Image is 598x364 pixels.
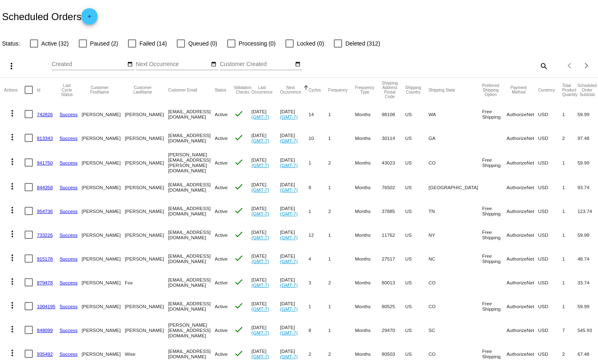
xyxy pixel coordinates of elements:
[507,199,538,223] mat-cell: AuthorizeNet
[507,223,538,247] mat-cell: AuthorizeNet
[168,294,215,318] mat-cell: [EMAIL_ADDRESS][DOMAIN_NAME]
[125,247,168,270] mat-cell: [PERSON_NAME]
[251,211,269,216] a: (GMT-7)
[220,61,294,68] input: Customer Created
[7,324,17,334] mat-icon: more_vert
[82,294,125,318] mat-cell: [PERSON_NAME]
[382,294,405,318] mat-cell: 80525
[215,280,228,285] span: Active
[168,318,215,342] mat-cell: [PERSON_NAME][EMAIL_ADDRESS][DOMAIN_NAME]
[280,114,298,119] a: (GMT-7)
[538,102,562,126] mat-cell: USD
[168,175,215,199] mat-cell: [EMAIL_ADDRESS][DOMAIN_NAME]
[215,160,228,165] span: Active
[328,223,355,247] mat-cell: 1
[7,181,17,191] mat-icon: more_vert
[251,187,269,192] a: (GMT-7)
[297,39,324,48] span: Locked (0)
[127,61,133,68] mat-icon: date_range
[280,282,298,288] a: (GMT-7)
[507,85,531,94] button: Change sorting for PaymentMethod.Type
[215,256,228,261] span: Active
[125,223,168,247] mat-cell: [PERSON_NAME]
[82,85,117,94] button: Change sorting for CustomerFirstName
[280,102,309,126] mat-cell: [DATE]
[507,318,538,342] mat-cell: AuthorizeNet
[405,199,429,223] mat-cell: US
[251,85,273,94] button: Change sorting for LastOccurrenceUtc
[382,126,405,150] mat-cell: 30114
[405,318,429,342] mat-cell: US
[308,126,328,150] mat-cell: 10
[562,150,577,175] mat-cell: 1
[507,150,538,175] mat-cell: AuthorizeNet
[234,301,244,311] mat-icon: check
[234,348,244,358] mat-icon: check
[538,270,562,294] mat-cell: USD
[7,157,17,167] mat-icon: more_vert
[168,223,215,247] mat-cell: [EMAIL_ADDRESS][DOMAIN_NAME]
[507,102,538,126] mat-cell: AuthorizeNet
[355,102,382,126] mat-cell: Months
[37,112,53,117] a: 742826
[37,304,55,309] a: 1004195
[215,304,228,309] span: Active
[215,112,228,117] span: Active
[382,81,398,99] button: Change sorting for ShippingPostcode
[429,87,455,92] button: Change sorting for ShippingState
[538,87,555,92] button: Change sorting for CurrencyIso
[562,247,577,270] mat-cell: 1
[562,78,577,102] mat-header-cell: Total Product Quantity
[405,223,429,247] mat-cell: US
[577,83,597,97] button: Change sorting for Subtotal
[125,150,168,175] mat-cell: [PERSON_NAME]
[328,175,355,199] mat-cell: 1
[429,199,482,223] mat-cell: TN
[562,102,577,126] mat-cell: 1
[7,229,17,239] mat-icon: more_vert
[234,325,244,334] mat-icon: check
[429,223,482,247] mat-cell: NY
[234,229,244,239] mat-icon: check
[405,85,421,94] button: Change sorting for ShippingCountry
[382,199,405,223] mat-cell: 37885
[280,138,298,143] a: (GMT-7)
[355,318,382,342] mat-cell: Months
[59,208,78,214] a: Success
[2,40,20,47] span: Status:
[234,182,244,192] mat-icon: check
[251,223,280,247] mat-cell: [DATE]
[538,318,562,342] mat-cell: USD
[234,78,251,102] mat-header-cell: Validation Checks
[59,160,78,165] a: Success
[328,199,355,223] mat-cell: 2
[355,85,374,94] button: Change sorting for FrequencyType
[59,232,78,238] a: Success
[562,126,577,150] mat-cell: 2
[382,247,405,270] mat-cell: 27517
[59,304,78,309] a: Success
[355,126,382,150] mat-cell: Months
[234,133,244,142] mat-icon: check
[355,247,382,270] mat-cell: Months
[562,199,577,223] mat-cell: 1
[82,175,125,199] mat-cell: [PERSON_NAME]
[308,199,328,223] mat-cell: 1
[355,150,382,175] mat-cell: Months
[429,247,482,270] mat-cell: NC
[482,199,507,223] mat-cell: Free Shipping
[59,112,78,117] a: Success
[382,318,405,342] mat-cell: 29470
[507,294,538,318] mat-cell: AuthorizeNet
[562,175,577,199] mat-cell: 1
[482,223,507,247] mat-cell: Free Shipping
[251,330,269,335] a: (GMT-7)
[295,61,301,68] mat-icon: date_range
[136,61,210,68] input: Next Occurrence
[562,223,577,247] mat-cell: 1
[7,205,17,215] mat-icon: more_vert
[251,150,280,175] mat-cell: [DATE]
[251,294,280,318] mat-cell: [DATE]
[507,126,538,150] mat-cell: AuthorizeNet
[211,61,217,68] mat-icon: date_range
